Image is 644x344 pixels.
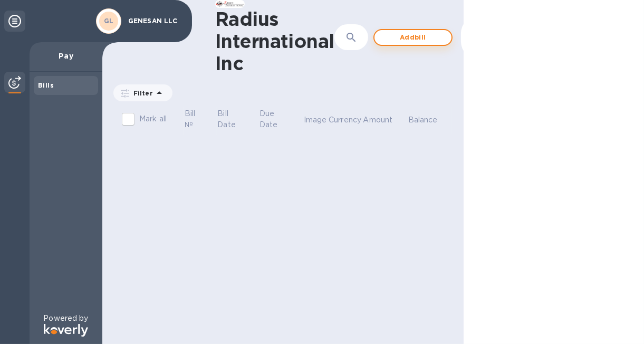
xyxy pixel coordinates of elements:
span: Due Date [259,108,302,130]
p: Bill Date [217,108,244,130]
span: Amount [363,114,406,126]
b: GL [104,17,114,25]
b: Bills [38,81,54,89]
p: Balance [408,114,438,126]
p: Currency [329,114,361,126]
button: Addbill [373,29,453,46]
span: Balance [408,114,451,126]
p: Mark all [139,113,167,125]
img: Logo [44,324,88,337]
p: Powered by [43,313,88,324]
p: Filter [129,89,153,98]
p: Bill № [185,108,202,130]
h1: Radius International Inc [215,8,334,74]
p: GENESAN LLC [128,17,181,25]
span: Bill Date [217,108,257,130]
p: Amount [363,114,392,126]
span: Bill № [185,108,216,130]
p: Due Date [259,108,289,130]
p: Image [304,114,327,126]
p: Pay [38,51,94,61]
span: Add bill [383,31,443,44]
